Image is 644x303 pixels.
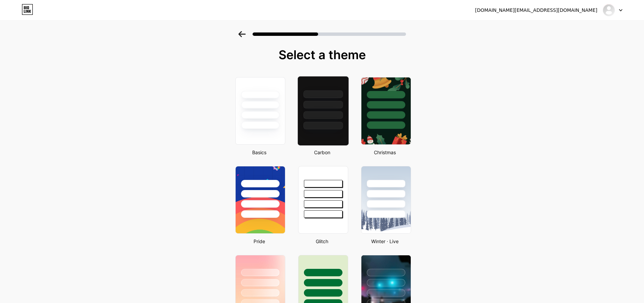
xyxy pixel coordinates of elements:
div: Christmas [359,149,411,156]
div: Pride [233,238,285,245]
div: [DOMAIN_NAME][EMAIL_ADDRESS][DOMAIN_NAME] [475,7,597,14]
div: Select a theme [233,48,412,62]
div: Carbon [296,149,348,156]
div: Glitch [296,238,348,245]
div: Winter · Live [359,238,411,245]
img: H.pink H.pink [602,4,615,17]
div: Basics [233,149,285,156]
